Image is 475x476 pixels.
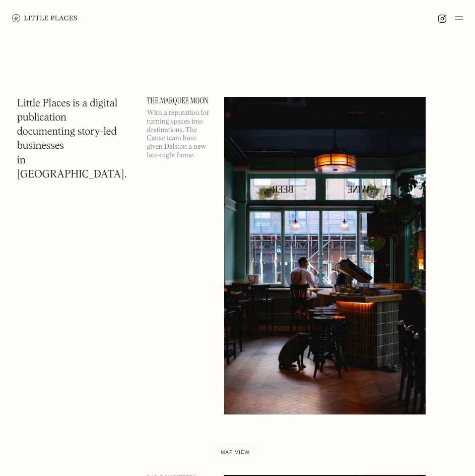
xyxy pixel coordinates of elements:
a: Map view [209,442,262,464]
img: The Marquee Moon [224,97,426,414]
a: The Marquee Moon [147,97,212,105]
p: With a reputation for turning spaces into destinations, The Cause team have given Dalston a new l... [147,109,212,160]
span: Map view [221,450,250,455]
h1: Little Places is a digital publication documenting story-led businesses in [GEOGRAPHIC_DATA]. [17,97,127,182]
